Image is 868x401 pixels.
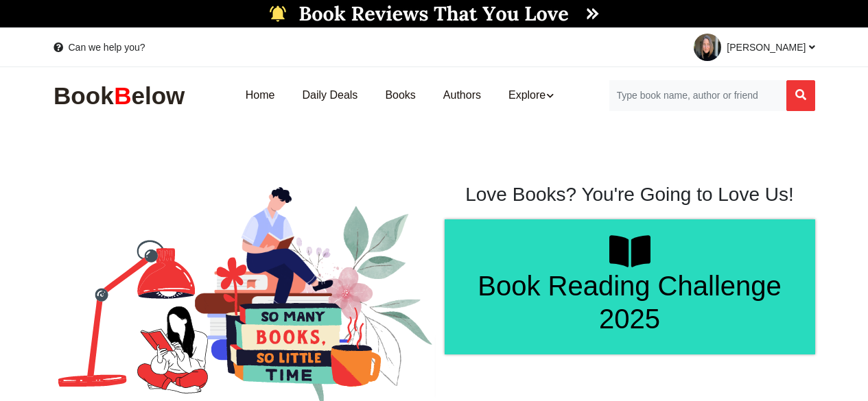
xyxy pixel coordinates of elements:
a: Daily Deals [288,74,371,117]
a: [PERSON_NAME] [683,28,814,66]
img: 1753198369.png [694,34,721,61]
h1: Love Books? You're Going to Love Us! [445,183,815,206]
button: Search [786,80,815,111]
span: [PERSON_NAME] [727,42,814,53]
a: Home [232,74,289,117]
img: BookBelow Logo [54,82,191,110]
a: Books [371,74,429,117]
input: Search for Books [609,80,786,111]
a: Explore [495,74,567,117]
a: Can we help you? [54,40,145,54]
a: Authors [430,74,495,117]
a: Book Reading Challenge 2025 [445,219,815,354]
h1: Book Reading Challenge 2025 [458,269,801,335]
